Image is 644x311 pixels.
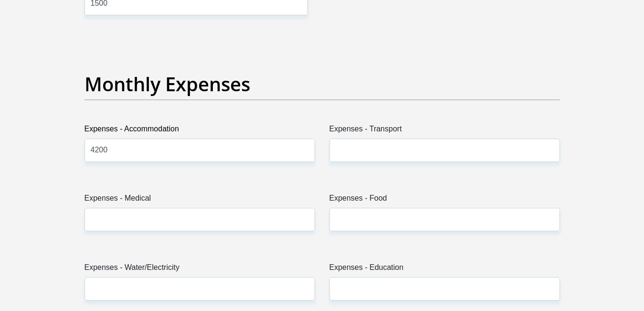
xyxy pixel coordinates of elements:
[329,193,560,208] label: Expenses - Food
[329,277,560,300] input: Expenses - Education
[84,73,560,96] h2: Monthly Expenses
[329,262,560,277] label: Expenses - Education
[84,139,315,162] input: Expenses - Accommodation
[84,208,315,231] input: Expenses - Medical
[84,262,315,277] label: Expenses - Water/Electricity
[84,123,315,139] label: Expenses - Accommodation
[84,277,315,300] input: Expenses - Water/Electricity
[329,139,560,162] input: Expenses - Transport
[329,123,560,139] label: Expenses - Transport
[329,208,560,231] input: Expenses - Food
[84,193,315,208] label: Expenses - Medical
